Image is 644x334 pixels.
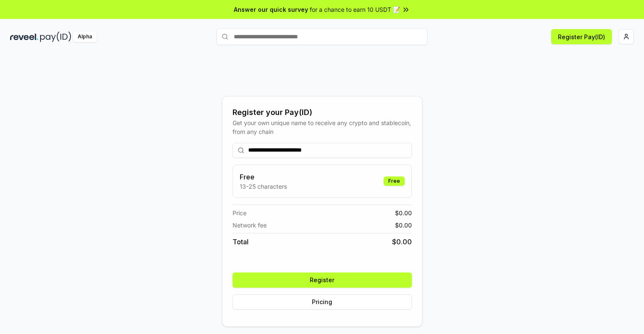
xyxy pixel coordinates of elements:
[73,32,97,42] div: Alpha
[392,237,412,247] span: $ 0.00
[233,237,249,247] span: Total
[240,182,287,191] p: 13-25 characters
[310,5,400,14] span: for a chance to earn 10 USDT 📝
[395,221,412,230] span: $ 0.00
[10,32,38,42] img: reveel_dark
[233,118,412,136] div: Get your own unique name to receive any crypto and stablecoin, from any chain
[233,107,412,118] div: Register your Pay(ID)
[551,29,612,44] button: Register Pay(ID)
[233,208,246,217] span: Price
[233,273,412,288] button: Register
[395,208,412,217] span: $ 0.00
[40,32,71,42] img: pay_id
[240,172,287,182] h3: Free
[384,176,405,186] div: Free
[234,5,308,14] span: Answer our quick survey
[233,221,267,230] span: Network fee
[233,294,412,310] button: Pricing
